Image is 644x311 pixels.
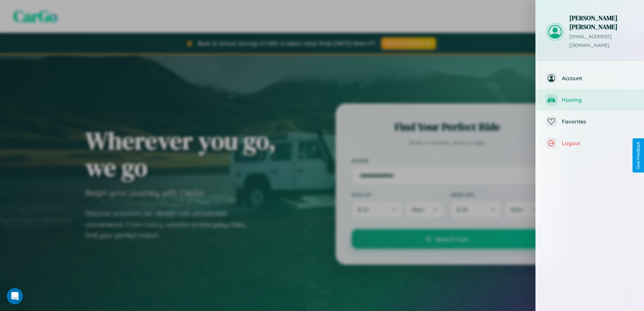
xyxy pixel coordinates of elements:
h3: [PERSON_NAME] [PERSON_NAME] [569,14,634,31]
button: Hosting [536,89,644,111]
div: Open Intercom Messenger [7,288,23,304]
p: [EMAIL_ADDRESS][DOMAIN_NAME] [569,32,634,50]
div: Give Feedback [636,142,641,169]
button: Logout [536,132,644,154]
button: Favorites [536,111,644,132]
span: Favorites [562,118,634,125]
span: Logout [562,140,634,147]
span: Account [562,75,634,82]
button: Account [536,67,644,89]
span: Hosting [562,96,634,103]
